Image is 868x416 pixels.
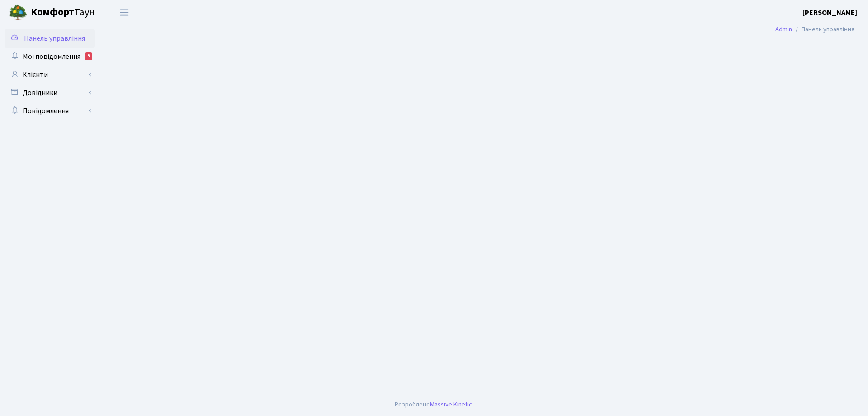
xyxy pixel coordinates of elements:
[762,20,868,39] nav: breadcrumb
[395,400,473,410] div: Розроблено .
[5,84,95,102] a: Довідники
[5,48,95,66] a: Мої повідомлення5
[113,5,136,20] button: Переключити навігацію
[5,29,95,48] a: Панель управління
[802,8,857,18] b: [PERSON_NAME]
[31,5,95,20] span: Таун
[430,400,472,409] a: Massive Kinetic
[5,66,95,84] a: Клієнти
[31,5,74,19] b: Комфорт
[802,7,857,18] a: [PERSON_NAME]
[85,52,92,60] div: 5
[775,24,792,34] a: Admin
[5,102,95,120] a: Повідомлення
[792,24,854,34] li: Панель управління
[9,4,27,22] img: logo.png
[23,52,80,62] span: Мої повідомлення
[24,33,85,43] span: Панель управління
